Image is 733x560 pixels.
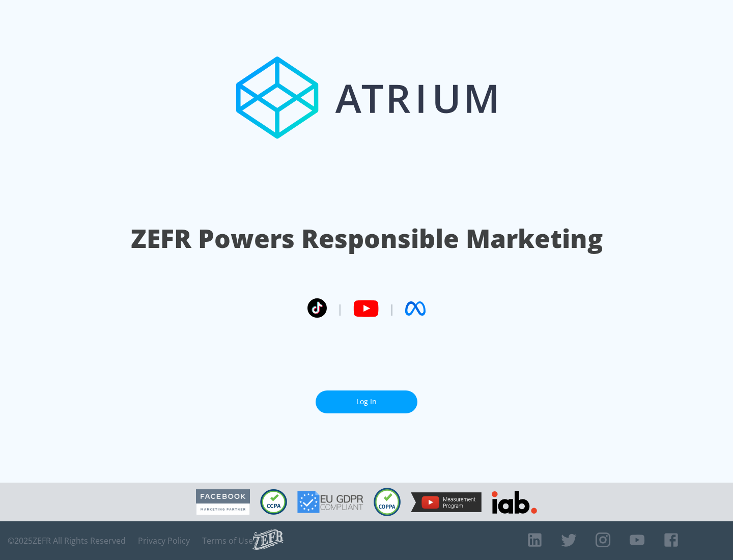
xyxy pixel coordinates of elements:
img: IAB [492,491,537,514]
img: COPPA Compliant [374,488,401,516]
span: | [389,301,395,316]
a: Privacy Policy [138,536,190,546]
img: GDPR Compliant [297,491,363,513]
img: Facebook Marketing Partner [196,489,250,515]
a: Terms of Use [202,536,253,546]
a: Log In [316,390,417,413]
span: © 2025 ZEFR All Rights Reserved [8,536,126,546]
span: | [337,301,343,316]
img: CCPA Compliant [260,489,287,515]
h1: ZEFR Powers Responsible Marketing [131,221,603,256]
img: YouTube Measurement Program [411,492,482,512]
